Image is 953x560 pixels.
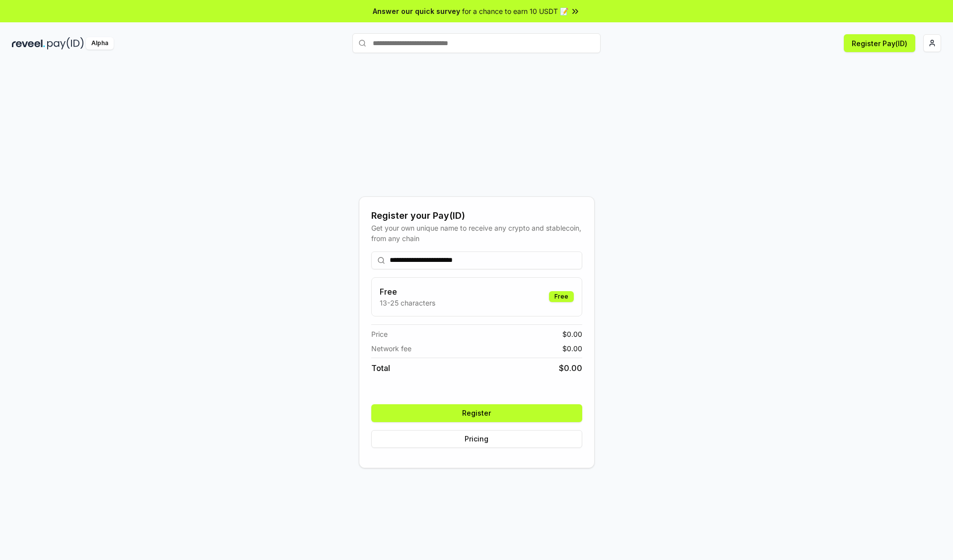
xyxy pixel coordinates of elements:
[371,329,388,339] span: Price
[371,223,582,244] div: Get your own unique name to receive any crypto and stablecoin, from any chain
[47,37,84,50] img: pay_id
[380,298,435,308] p: 13-25 characters
[559,362,582,374] span: $ 0.00
[462,6,568,16] span: for a chance to earn 10 USDT 📝
[380,286,435,298] h3: Free
[371,362,390,374] span: Total
[12,37,45,50] img: reveel_dark
[86,37,114,50] div: Alpha
[371,209,582,223] div: Register your Pay(ID)
[371,430,582,448] button: Pricing
[844,34,915,52] button: Register Pay(ID)
[549,291,574,302] div: Free
[562,329,582,339] span: $ 0.00
[371,404,582,422] button: Register
[373,6,460,16] span: Answer our quick survey
[371,343,411,354] span: Network fee
[562,343,582,354] span: $ 0.00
